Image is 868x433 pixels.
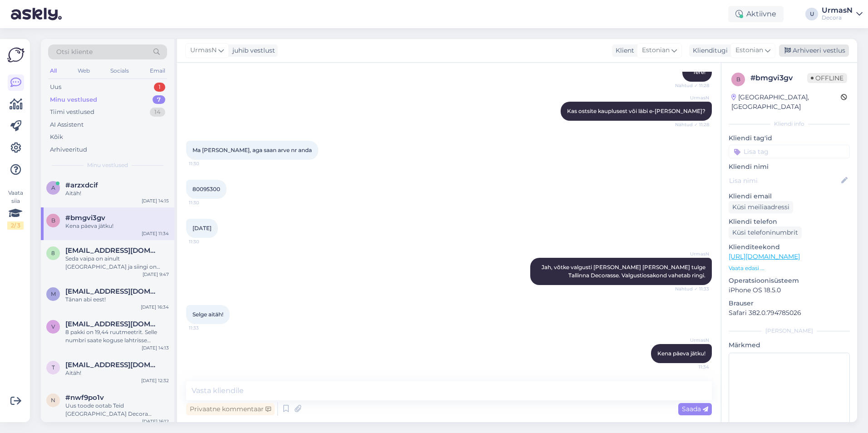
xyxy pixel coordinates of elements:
[150,108,165,117] div: 14
[48,65,59,77] div: All
[108,65,131,77] div: Socials
[87,161,128,169] span: Minu vestlused
[65,328,169,344] div: 8 pakki on 19,44 ruutmeetrit. Selle numbri saate koguse lahtrisse sisestada. Selle koguse hind on...
[65,214,105,222] span: #bmgvi3gv
[612,46,634,55] div: Klient
[142,197,169,204] div: [DATE] 14:15
[229,46,275,55] div: juhib vestlust
[65,189,169,197] div: Aitäh!
[51,323,55,330] span: v
[141,304,169,310] div: [DATE] 16:34
[675,82,709,89] span: Nähtud ✓ 11:28
[807,73,847,83] span: Offline
[51,250,55,256] span: 8
[51,217,55,224] span: b
[51,184,55,191] span: a
[729,340,850,350] p: Märkmed
[675,121,709,128] span: Nähtud ✓ 11:28
[189,325,223,331] span: 11:33
[729,299,850,308] p: Brauser
[729,264,850,272] p: Vaata edasi ...
[142,344,169,351] div: [DATE] 14:13
[729,120,850,128] div: Kliendi info
[729,226,802,239] div: Küsi telefoninumbrit
[729,133,850,143] p: Kliendi tag'id
[731,93,841,112] div: [GEOGRAPHIC_DATA], [GEOGRAPHIC_DATA]
[65,402,169,418] div: Uus toode ootab Teid [GEOGRAPHIC_DATA] Decora arvemüügis (kohe uksest sisse tulles vasakul esimen...
[729,176,839,186] input: Lisa nimi
[192,311,223,318] span: Selge aitäh!
[729,145,850,158] input: Lisa tag
[779,44,849,57] div: Arhiveeri vestlus
[675,364,709,370] span: 11:34
[567,108,705,114] span: Kas ostsite kauplusest või läbi e-[PERSON_NAME]?
[729,162,850,172] p: Kliendi nimi
[736,76,740,83] span: b
[729,201,793,213] div: Küsi meiliaadressi
[675,337,709,344] span: UrmasN
[148,65,167,77] div: Email
[65,369,169,377] div: Aitäh!
[642,45,670,55] span: Estonian
[189,199,223,206] span: 11:30
[729,285,850,295] p: iPhone OS 18.5.0
[65,255,169,271] div: Seda vaipa on ainult [GEOGRAPHIC_DATA] ja siingi on kogus nii väike, et tellida ei saa. Ainult lõ...
[65,181,98,189] span: #arzxdcif
[50,145,87,154] div: Arhiveeritud
[682,405,708,413] span: Saada
[729,192,850,201] p: Kliendi email
[51,290,56,297] span: m
[189,160,223,167] span: 11:30
[143,271,169,278] div: [DATE] 9:47
[542,264,707,279] span: Jah, võtke valgusti [PERSON_NAME] [PERSON_NAME] tulge Tallinna Decorasse. Valgustiosakond vahetab...
[65,295,169,304] div: Tãnan abi eest!
[189,238,223,245] span: 11:30
[7,46,25,64] img: Askly Logo
[141,377,169,384] div: [DATE] 12:32
[7,221,24,230] div: 2 / 3
[50,120,84,129] div: AI Assistent
[142,418,169,425] div: [DATE] 16:12
[192,147,312,153] span: Ma [PERSON_NAME], aga saan arve nr anda
[729,276,850,285] p: Operatsioonisüsteem
[822,7,863,21] a: UrmasNDecora
[693,69,705,75] span: Tere!
[50,95,97,104] div: Minu vestlused
[50,133,63,142] div: Kõik
[822,14,853,21] div: Decora
[729,308,850,318] p: Safari 382.0.794785026
[52,364,55,371] span: t
[51,397,55,403] span: n
[657,350,705,357] span: Kena päeva jätku!
[186,403,275,415] div: Privaatne kommentaar
[50,108,94,117] div: Tiimi vestlused
[65,320,160,328] span: vdostojevskaja@gmail.com
[192,225,212,231] span: [DATE]
[729,327,850,335] div: [PERSON_NAME]
[76,65,92,77] div: Web
[190,45,217,55] span: UrmasN
[65,222,169,230] div: Kena päeva jätku!
[675,285,709,292] span: Nähtud ✓ 11:33
[822,7,853,14] div: UrmasN
[729,217,850,226] p: Kliendi telefon
[729,242,850,252] p: Klienditeekond
[7,189,24,230] div: Vaata siia
[675,251,709,257] span: UrmasN
[750,73,807,84] div: # bmgvi3gv
[56,47,93,57] span: Otsi kliente
[65,246,160,255] span: 8dkristina@gmail.com
[729,252,800,261] a: [URL][DOMAIN_NAME]
[65,287,160,295] span: merle152@hotmail.com
[805,8,818,20] div: U
[728,6,784,22] div: Aktiivne
[735,45,763,55] span: Estonian
[154,83,165,92] div: 1
[50,83,61,92] div: Uus
[142,230,169,237] div: [DATE] 11:34
[65,394,104,402] span: #nwf9po1v
[65,361,160,369] span: terippohla@gmail.com
[689,46,728,55] div: Klienditugi
[192,186,220,192] span: 80095300
[675,94,709,101] span: UrmasN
